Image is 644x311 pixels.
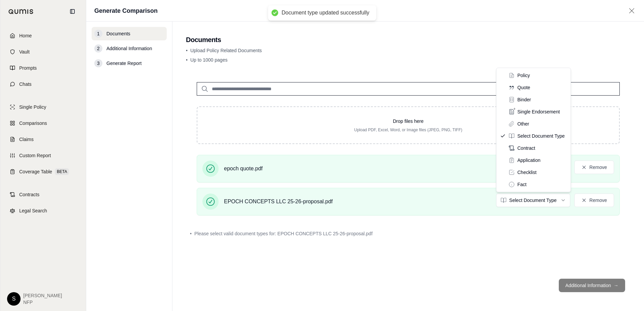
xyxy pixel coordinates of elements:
[517,157,541,164] span: Application
[517,120,529,127] span: Other
[517,133,565,139] span: Select Document Type
[517,96,531,103] span: Binder
[517,169,537,176] span: Checklist
[282,9,369,16] div: Document type updated successfully
[517,181,526,188] span: Fact
[517,145,535,151] span: Contract
[517,72,530,79] span: Policy
[517,84,530,91] span: Quote
[517,108,560,115] span: Single Endorsement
